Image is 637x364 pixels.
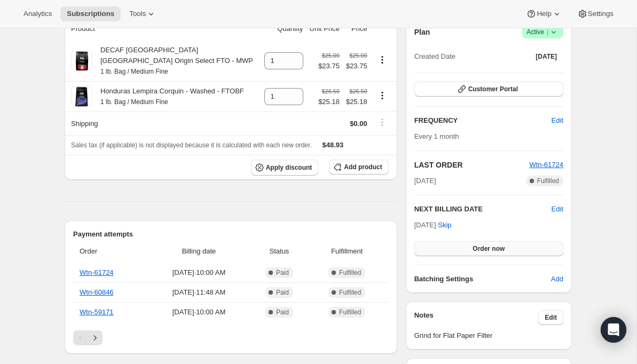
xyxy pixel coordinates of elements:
[100,68,168,75] small: 1 lb. Bag / Medium Fine
[346,61,367,72] span: $23.75
[346,97,367,107] span: $25.18
[322,52,340,59] small: $25.00
[414,27,430,37] h2: Plan
[88,330,103,345] button: Next
[414,330,563,341] span: Grind for Flat Paper Filter
[414,241,563,256] button: Order now
[414,82,563,97] button: Customer Portal
[538,310,563,325] button: Edit
[374,90,391,101] button: Product actions
[129,10,146,18] span: Tools
[339,308,361,316] span: Fulfilled
[339,288,361,297] span: Fulfilled
[65,17,261,41] th: Product
[100,98,168,106] small: 1 lb. Bag / Medium Fine
[276,268,289,277] span: Paid
[414,310,539,325] h3: Notes
[350,120,367,128] span: $0.00
[374,54,391,66] button: Product actions
[571,6,620,21] button: Settings
[414,115,552,126] h2: FREQUENCY
[73,330,389,345] nav: Pagination
[73,240,148,263] th: Order
[253,246,305,257] span: Status
[431,217,458,234] button: Skip
[151,307,247,318] span: [DATE] · 10:00 AM
[322,88,340,94] small: $26.50
[537,10,551,18] span: Help
[536,52,557,61] span: [DATE]
[545,112,570,129] button: Edit
[414,160,530,170] h2: LAST ORDER
[318,61,340,72] span: $23.75
[344,163,382,171] span: Add product
[329,160,388,175] button: Add product
[374,116,391,128] button: Shipping actions
[80,288,114,296] a: Wtn-60846
[414,274,551,284] h6: Batching Settings
[414,132,459,140] span: Every 1 month
[545,271,570,288] button: Add
[312,246,382,257] span: Fulfillment
[343,17,371,41] th: Price
[92,86,244,107] div: Honduras Lempira Corquin - Washed - FTOBF
[266,163,312,172] span: Apply discount
[151,246,247,257] span: Billing date
[588,10,614,18] span: Settings
[276,308,289,316] span: Paid
[261,17,306,41] th: Quantity
[60,6,121,21] button: Subscriptions
[92,45,258,77] div: DECAF [GEOGRAPHIC_DATA] [GEOGRAPHIC_DATA] Origin Select FTO - MWP
[318,97,340,107] span: $25.18
[414,204,552,215] h2: NEXT BILLING DATE
[251,160,319,176] button: Apply discount
[123,6,163,21] button: Tools
[547,28,548,36] span: |
[151,267,247,278] span: [DATE] · 10:00 AM
[551,274,563,284] span: Add
[545,313,557,322] span: Edit
[414,51,455,62] span: Created Date
[414,221,452,229] span: [DATE] ·
[151,287,247,298] span: [DATE] · 11:48 AM
[73,229,389,240] h2: Payment attempts
[473,244,505,253] span: Order now
[339,268,361,277] span: Fulfilled
[23,10,52,18] span: Analytics
[529,49,563,64] button: [DATE]
[552,204,563,215] button: Edit
[71,141,312,149] span: Sales tax (if applicable) is not displayed because it is calculated with each new order.
[65,112,261,135] th: Shipping
[529,160,563,170] button: Wtn-61724
[80,308,114,316] a: Wtn-59171
[276,288,289,297] span: Paid
[80,268,114,276] a: Wtn-61724
[526,27,559,37] span: Active
[601,317,626,343] div: Open Intercom Messenger
[306,17,343,41] th: Unit Price
[552,115,563,126] span: Edit
[67,10,114,18] span: Subscriptions
[17,6,58,21] button: Analytics
[323,141,344,149] span: $48.93
[520,6,568,21] button: Help
[468,85,518,93] span: Customer Portal
[438,220,451,231] span: Skip
[350,88,367,94] small: $26.50
[529,161,563,169] a: Wtn-61724
[414,176,436,186] span: [DATE]
[350,52,367,59] small: $25.00
[537,177,559,185] span: Fulfilled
